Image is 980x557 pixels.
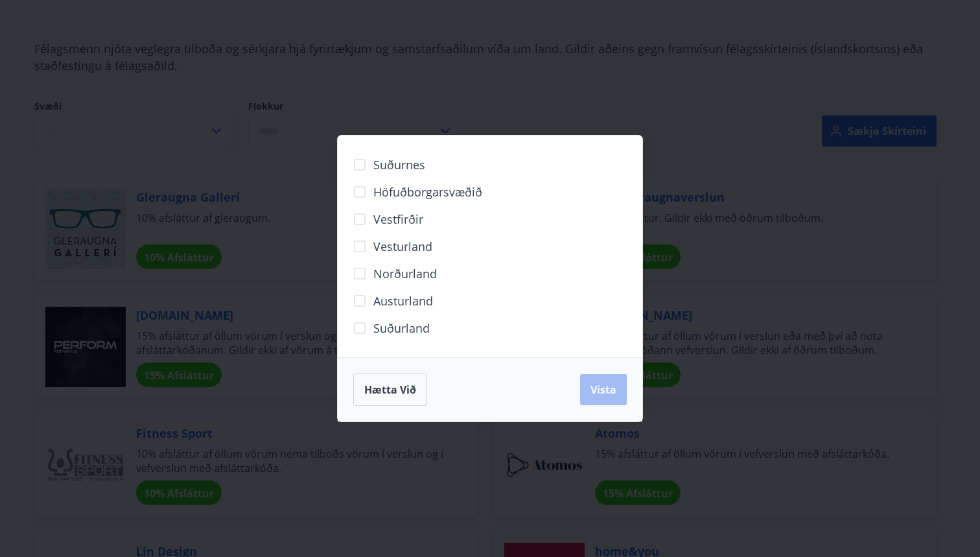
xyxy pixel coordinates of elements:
[373,156,425,173] span: Suðurnes
[373,292,433,309] span: Austurland
[373,265,437,282] span: Norðurland
[373,320,430,337] span: Suðurland
[373,238,432,255] span: Vesturland
[373,184,482,200] span: Höfuðborgarsvæðið
[353,373,427,406] button: Hætta við
[364,383,416,397] span: Hætta við
[373,211,423,228] span: Vestfirðir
